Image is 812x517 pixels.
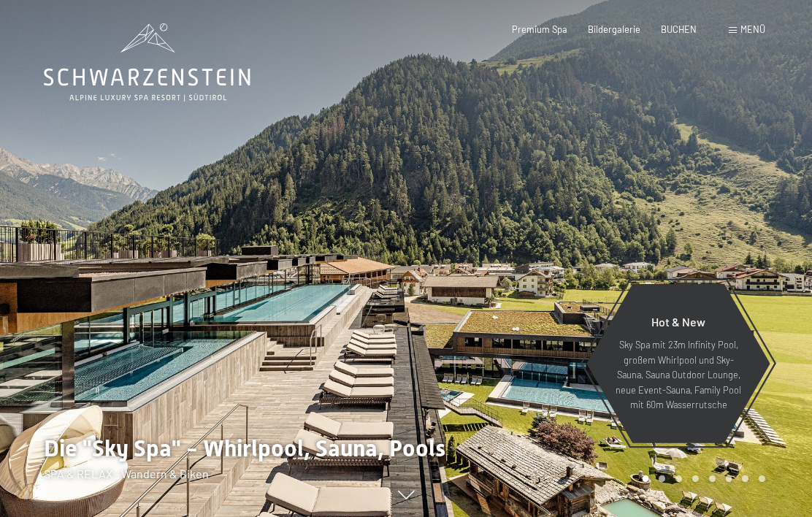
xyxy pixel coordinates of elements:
a: Hot & New Sky Spa mit 23m Infinity Pool, großem Whirlpool und Sky-Sauna, Sauna Outdoor Lounge, ne... [586,283,771,444]
div: Carousel Page 7 [742,475,748,482]
p: Sky Spa mit 23m Infinity Pool, großem Whirlpool und Sky-Sauna, Sauna Outdoor Lounge, neue Event-S... [615,337,742,412]
div: Carousel Page 1 (Current Slide) [643,475,649,482]
a: BUCHEN [661,23,697,35]
div: Carousel Page 4 [692,475,699,482]
div: Carousel Page 6 [726,475,732,482]
div: Carousel Page 3 [675,475,682,482]
a: Bildergalerie [588,23,640,35]
div: Carousel Page 2 [659,475,665,482]
span: Hot & New [651,315,705,329]
span: Menü [740,23,765,35]
div: Carousel Page 8 [759,475,765,482]
a: Premium Spa [512,23,567,35]
div: Carousel Pagination [637,475,765,482]
div: Carousel Page 5 [709,475,716,482]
